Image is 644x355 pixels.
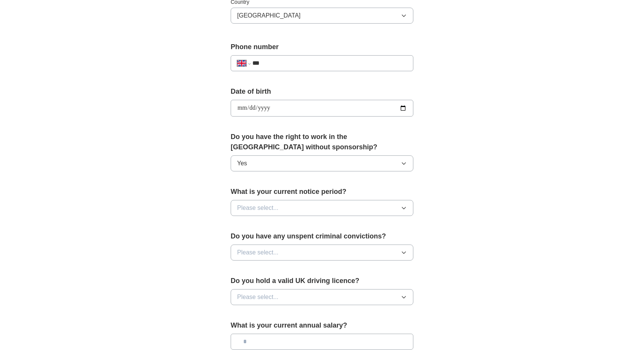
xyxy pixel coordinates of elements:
button: [GEOGRAPHIC_DATA] [231,8,413,24]
label: Do you have any unspent criminal convictions? [231,231,413,241]
span: [GEOGRAPHIC_DATA] [237,11,301,20]
span: Please select... [237,203,279,213]
label: Date of birth [231,86,413,97]
span: Yes [237,159,247,168]
button: Please select... [231,200,413,216]
label: What is your current notice period? [231,187,413,197]
label: Do you have the right to work in the [GEOGRAPHIC_DATA] without sponsorship? [231,132,413,152]
label: Do you hold a valid UK driving licence? [231,276,413,286]
label: What is your current annual salary? [231,320,413,331]
button: Please select... [231,245,413,261]
button: Yes [231,155,413,171]
label: Phone number [231,42,413,52]
span: Please select... [237,293,279,302]
button: Please select... [231,289,413,305]
span: Please select... [237,248,279,257]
